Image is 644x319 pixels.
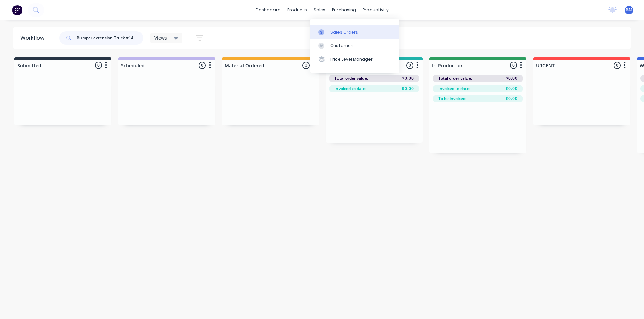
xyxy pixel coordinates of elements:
[438,96,466,102] span: To be invoiced:
[334,86,366,92] span: Invoiced to date:
[252,5,284,15] a: dashboard
[329,5,359,15] div: purchasing
[77,31,143,45] input: Search for orders...
[310,53,399,66] a: Price Level Manager
[330,43,355,49] div: Customers
[334,75,368,82] span: Total order value:
[12,5,22,15] img: Factory
[402,75,414,82] span: $0.00
[626,7,632,13] span: BM
[506,75,518,82] span: $0.00
[506,86,518,92] span: $0.00
[438,75,472,82] span: Total order value:
[154,34,167,41] span: Views
[20,34,48,42] div: Workflow
[438,86,470,92] span: Invoiced to date:
[310,5,329,15] div: sales
[506,96,518,102] span: $0.00
[330,56,373,62] div: Price Level Manager
[310,39,399,53] a: Customers
[284,5,310,15] div: products
[330,29,358,35] div: Sales Orders
[310,25,399,39] a: Sales Orders
[402,86,414,92] span: $0.00
[359,5,392,15] div: productivity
